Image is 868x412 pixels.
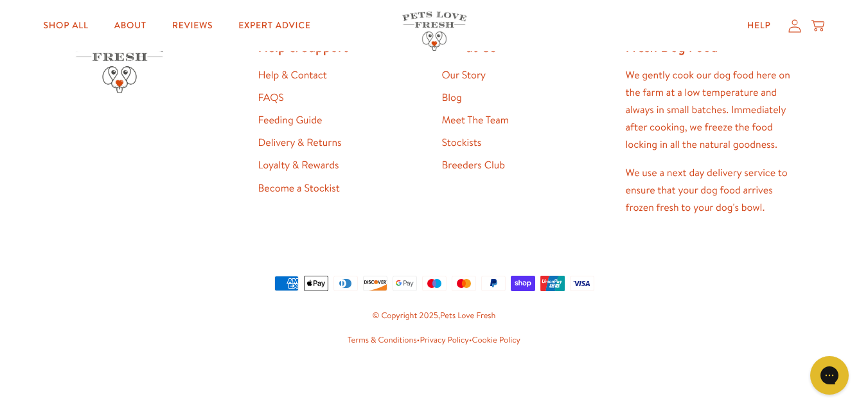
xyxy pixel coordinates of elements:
[348,334,417,346] a: Terms & Conditions
[75,334,794,348] small: • •
[75,309,794,323] small: © Copyright 2025,
[402,12,466,51] img: Pets Love Fresh
[228,13,321,39] a: Expert Advice
[626,67,794,154] p: We gently cook our dog food here on the farm at a low temperature and always in small batches. Im...
[258,39,427,56] h2: Help & Support
[442,91,462,105] a: Blog
[442,113,509,127] a: Meet The Team
[626,39,794,56] h2: Fresh Dog Food
[804,352,855,399] iframe: Gorgias live chat messenger
[258,68,327,82] a: Help & Contact
[626,165,794,217] p: We use a next day delivery service to ensure that your dog food arrives frozen fresh to your dog'...
[442,68,486,82] a: Our Story
[737,13,781,39] a: Help
[258,91,284,105] a: FAQS
[75,39,164,93] img: Pets Love Fresh
[442,158,505,172] a: Breeders Club
[258,136,342,150] a: Delivery & Returns
[420,334,468,346] a: Privacy Policy
[258,181,340,195] a: Become a Stockist
[162,13,223,39] a: Reviews
[33,13,99,39] a: Shop All
[258,158,339,172] a: Loyalty & Rewards
[104,13,157,39] a: About
[442,136,482,150] a: Stockists
[472,334,520,346] a: Cookie Policy
[258,113,323,127] a: Feeding Guide
[440,310,495,321] a: Pets Love Fresh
